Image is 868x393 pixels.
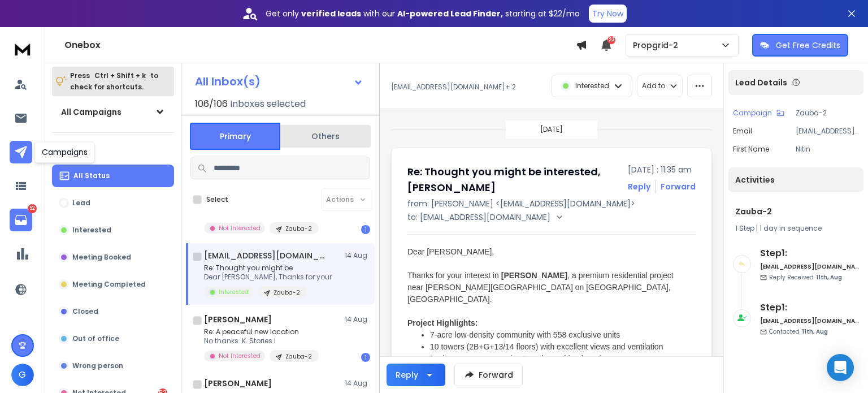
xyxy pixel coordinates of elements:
p: Wrong person [72,361,123,370]
button: Interested [52,219,174,241]
p: Interested [219,288,249,296]
h1: All Inbox(s) [195,76,261,87]
div: Reply [396,369,418,381]
p: Re: A peaceful new location [204,327,319,336]
button: Wrong person [52,355,174,377]
p: Try Now [592,8,623,19]
p: Contacted [769,327,828,336]
p: 14 Aug [345,315,370,324]
p: Interested [575,81,609,90]
p: Zauba-2 [796,109,859,118]
h3: Filters [52,142,174,158]
p: 14 Aug [345,251,370,260]
p: Zauba-2 [274,288,300,297]
div: Forward [661,181,696,192]
h6: [EMAIL_ADDRESS][DOMAIN_NAME] [760,317,859,325]
h6: Step 1 : [760,301,859,314]
button: Closed [52,300,174,323]
span: 106 / 106 [195,97,228,111]
p: Lead [72,198,90,208]
button: Get Free Credits [752,34,848,57]
h1: [PERSON_NAME] [204,314,272,325]
div: 10 towers (2B+G+13/14 floors) with excellent views and ventilation [430,341,687,353]
p: Add to [642,81,665,90]
label: Select [206,195,228,204]
p: Re: Thought you might be [204,264,332,273]
p: to: [EMAIL_ADDRESS][DOMAIN_NAME] [407,211,553,223]
div: | [735,224,857,233]
h6: Step 1 : [760,247,859,260]
span: 11th, Aug [816,273,842,282]
h3: Inboxes selected [230,97,306,111]
div: 7-acre low-density community with 558 exclusive units [430,329,687,341]
strong: AI-powered Lead Finder, [397,8,503,19]
p: Lead Details [735,77,787,88]
p: [EMAIL_ADDRESS][DOMAIN_NAME] [796,127,859,136]
button: All Campaigns [52,101,174,123]
button: Out of office [52,327,174,350]
p: All Status [73,171,110,180]
button: Reply [387,364,445,386]
p: No thanks. K. Stories I [204,336,319,346]
span: 11th, Aug [802,327,828,336]
button: G [11,364,34,386]
p: Interested [72,226,111,235]
p: Get only with our starting at $22/mo [266,8,580,19]
strong: verified leads [301,8,361,19]
p: Nitin [796,145,859,154]
p: Campaign [733,109,772,118]
div: Lush green spaces and nature-themed landscaping [430,353,687,365]
p: [DATE] [540,125,563,134]
p: Zauba-2 [285,352,312,361]
h6: [EMAIL_ADDRESS][DOMAIN_NAME] [760,262,859,271]
button: All Inbox(s) [186,70,372,93]
button: Try Now [589,5,627,23]
div: Activities [728,167,863,192]
a: 52 [10,209,32,231]
p: Not Interested [219,352,261,360]
strong: Project Highlights: [407,318,478,327]
button: Campaign [733,109,784,118]
p: Closed [72,307,98,316]
button: Meeting Completed [52,273,174,296]
button: Reply [628,181,650,192]
p: from: [PERSON_NAME] <[EMAIL_ADDRESS][DOMAIN_NAME]> [407,198,696,209]
p: Zauba-2 [285,224,312,233]
button: All Status [52,165,174,187]
h1: [PERSON_NAME] [204,378,272,389]
p: 14 Aug [345,379,370,388]
button: Forward [454,364,523,386]
p: Out of office [72,334,119,343]
p: 52 [28,204,37,213]
span: 1 Step [735,223,754,233]
p: Get Free Credits [776,40,840,51]
h1: Zauba-2 [735,206,857,217]
p: Dear [PERSON_NAME], Thanks for your [204,273,332,282]
div: 1 [361,353,370,362]
div: Thanks for your interest in , a premium residential project near [PERSON_NAME][GEOGRAPHIC_DATA] o... [407,270,687,305]
button: Lead [52,192,174,214]
h1: [EMAIL_ADDRESS][DOMAIN_NAME] +2 [204,250,328,261]
p: [DATE] : 11:35 am [628,164,696,175]
p: Not Interested [219,224,261,232]
p: Meeting Completed [72,280,146,289]
span: 1 day in sequence [759,223,822,233]
div: Campaigns [34,141,95,163]
button: Others [280,124,371,149]
p: First Name [733,145,769,154]
p: Propgrid-2 [633,40,683,51]
p: Meeting Booked [72,253,131,262]
img: logo [11,38,34,59]
p: Email [733,127,752,136]
p: Press to check for shortcuts. [70,70,158,93]
span: Ctrl + Shift + k [93,69,147,82]
p: Reply Received [769,273,842,282]
p: [EMAIL_ADDRESS][DOMAIN_NAME] + 2 [391,83,516,92]
h1: All Campaigns [61,106,121,118]
button: Meeting Booked [52,246,174,269]
button: Primary [190,123,280,150]
h1: Onebox [64,38,576,52]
